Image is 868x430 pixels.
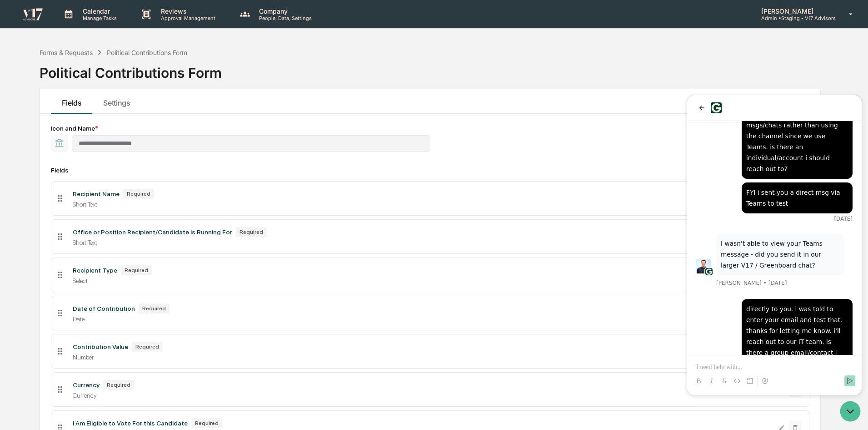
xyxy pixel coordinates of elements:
[75,7,121,15] p: Calendar
[154,7,220,15] p: Reviews
[73,228,232,236] div: Office or Position Recipient/Candidate is Running For
[687,95,862,395] iframe: Customer support window
[73,267,117,274] div: Recipient Type
[73,277,771,284] div: Select
[75,15,121,21] p: Manage Tasks
[132,342,163,352] div: Required
[139,304,170,314] div: Required
[252,15,316,21] p: People, Data, Settings
[123,189,154,199] div: Required
[40,49,93,56] div: Forms & Requests
[236,227,267,237] div: Required
[92,89,141,114] button: Settings
[51,125,809,132] div: Icon and Name
[73,201,771,208] div: Short Text
[73,305,135,312] div: Date of Contribution
[40,57,222,81] div: Political Contributions Form
[103,380,134,390] div: Required
[73,392,771,399] div: Currency
[73,239,771,246] div: Short Text
[73,190,120,197] div: Recipient Name
[73,381,100,389] div: Currency
[51,89,92,114] button: Fields
[754,7,836,15] p: [PERSON_NAME]
[154,15,220,21] p: Approval Management
[252,7,316,15] p: Company
[839,400,863,425] iframe: Open customer support
[107,49,187,56] div: Political Contributions Form
[73,354,771,361] div: Number
[191,418,222,428] div: Required
[121,265,152,275] div: Required
[73,420,188,427] div: I Am Eligible to Vote For this Candidate
[51,167,809,174] div: Fields
[754,15,836,21] p: Admin • Staging - V17 Advisors
[22,7,44,20] img: logo
[73,315,771,323] div: Date
[73,343,128,350] div: Contribution Value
